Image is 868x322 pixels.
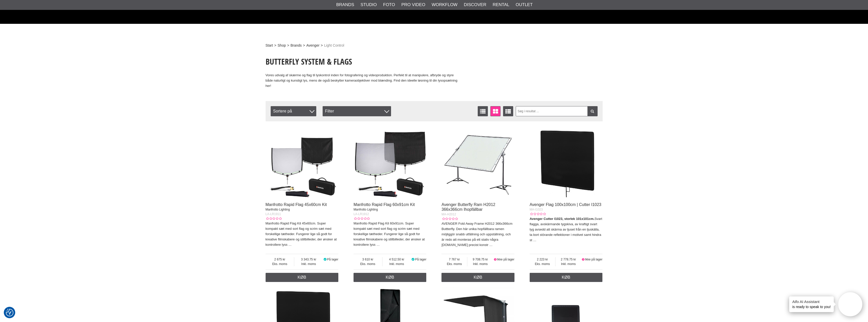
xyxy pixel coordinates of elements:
[441,262,467,266] span: Eks. moms
[411,258,415,261] i: På lager
[354,208,378,211] span: Manfrotto Lighting
[441,213,456,216] span: MA-H2012
[266,73,460,88] p: Vores udvalg af skærme og flag til lyskontrol inden for fotografering og videoproduktion. Perfekt...
[324,43,344,48] span: Light Control
[467,262,493,266] span: Inkl. moms
[464,2,486,8] a: Discover
[432,2,457,8] a: Workflow
[294,257,323,262] span: 3 343.75
[274,43,276,48] span: >
[585,258,602,261] span: Ikke på lager
[441,126,514,199] img: Avenger Butterfly Ram H2012 366x366cm Ihopfällbar
[789,296,834,312] div: is ready to speak to you!
[376,243,380,247] a: …
[581,258,585,261] i: Ikke på lager
[266,212,281,216] span: LA-LR1911
[327,258,338,261] span: På lager
[493,258,497,261] i: Ikke på lager
[497,258,514,261] span: Ikke på lager
[361,2,377,8] a: Studio
[354,262,382,266] span: Eks. moms
[530,212,546,216] div: Kundebedømmelse: 0
[6,309,13,316] img: Revisit consent button
[382,257,411,262] span: 4 512.50
[271,106,316,116] span: Sortere på
[467,257,493,262] span: 9 708.75
[441,202,495,212] a: Avenger Butterfly Ram H2012 366x366cm Ihopfällbar
[441,221,514,248] p: AVENGER Fold Away Frame H2012 366x366cm Buttterfly. Den här unika hopfällbara ramen möjliggör sna...
[587,106,598,116] a: Filtrer
[530,202,601,207] a: Avenger Flag 100x100cm | Cutter I1023
[441,217,458,221] div: Kundebedømmelse: 0
[266,257,294,262] span: 2 675
[503,106,513,116] a: Udvid liste
[266,43,273,48] a: Start
[336,2,354,8] a: Brands
[6,308,13,317] button: Samtykkepræferencer
[306,43,320,48] a: Avenger
[792,299,831,304] h4: Aifo AI Assistant
[401,2,425,8] a: Pro Video
[415,258,427,261] span: På lager
[323,106,391,116] div: Filter
[354,273,427,282] a: Køb
[383,2,395,8] a: Foto
[287,43,289,48] span: >
[266,262,294,266] span: Eks. moms
[382,262,411,266] span: Inkl. moms
[266,216,282,221] div: Kundebedømmelse: 0
[516,2,533,8] a: Outlet
[266,202,327,207] a: Manfrotto Rapid Flag 45x60cm Kit
[266,126,339,199] img: Manfrotto Rapid Flag 45x60cm Kit
[354,221,427,247] p: Manfrotto Rapid Flag Kit 60x91cm. Super kompakt sæt med sort flag og scrim sæt med forskellige tæ...
[354,126,427,199] img: Manfrotto Rapid Flag 60x91cm Kit
[290,43,302,48] a: Brands
[288,243,292,247] a: …
[556,262,581,266] span: Inkl. moms
[323,258,327,261] i: På lager
[530,126,603,199] img: Avenger Flag 100x100cm | Cutter I1023
[266,273,339,282] a: Køb
[354,216,370,221] div: Kundebedømmelse: 0
[278,43,286,48] a: Shop
[478,106,488,116] a: Vis liste
[530,216,603,243] p: Svart flagga, avskärmande tygskiva, av kraftigt svart tyg avsedd att skärma av ljuset från en lju...
[493,2,509,8] a: Rental
[530,257,555,262] span: 2 223
[321,43,323,48] span: >
[530,273,603,282] a: Køb
[354,202,415,207] a: Manfrotto Rapid Flag 60x91cm Kit
[294,262,323,266] span: Inkl. moms
[530,262,555,266] span: Eks. moms
[530,217,595,221] strong: Avenger Cutter I1023, storlek 101x101cm.
[354,257,382,262] span: 3 610
[489,243,493,247] a: …
[303,43,305,48] span: >
[533,238,536,242] a: …
[266,208,290,211] span: Manfrotto Lighting
[516,106,598,116] input: Søg i resultat ...
[441,273,514,282] a: Køb
[556,257,581,262] span: 2 778.75
[266,56,460,67] h1: Butterfly System & Flags
[266,221,339,247] p: Manfrotto Rapid Flag Kit 45x60cm. Super kompakt sæt med sort flag og scrim sæt med forskellige tæ...
[530,208,543,211] span: MA-I1023
[354,212,369,216] span: LA-LR1912
[490,106,501,116] a: Vinduevisning
[441,257,467,262] span: 7 767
